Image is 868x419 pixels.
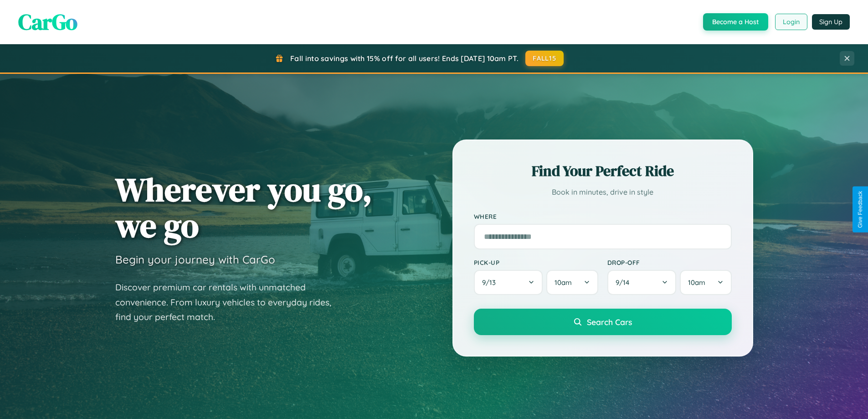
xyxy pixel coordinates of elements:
[680,270,731,295] button: 10am
[616,278,634,287] span: 9 / 14
[474,186,732,199] p: Book in minutes, drive in style
[775,14,807,30] button: Login
[587,317,632,327] span: Search Cars
[290,54,519,63] span: Fall into savings with 15% off for all users! Ends [DATE] 10am PT.
[812,14,850,30] button: Sign Up
[482,278,500,287] span: 9 / 13
[115,280,343,325] p: Discover premium car rentals with unmatched convenience. From luxury vehicles to everyday rides, ...
[607,259,732,266] label: Drop-off
[607,270,677,295] button: 9/14
[474,259,598,266] label: Pick-up
[546,270,598,295] button: 10am
[555,278,572,287] span: 10am
[115,171,372,243] h1: Wherever you go, we go
[474,212,732,220] label: Where
[474,309,732,335] button: Search Cars
[115,253,275,266] h3: Begin your journey with CarGo
[474,161,732,181] h2: Find Your Perfect Ride
[688,278,705,287] span: 10am
[18,7,77,37] span: CarGo
[857,191,863,228] div: Give Feedback
[703,13,768,31] button: Become a Host
[525,51,564,66] button: FALL15
[474,270,543,295] button: 9/13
